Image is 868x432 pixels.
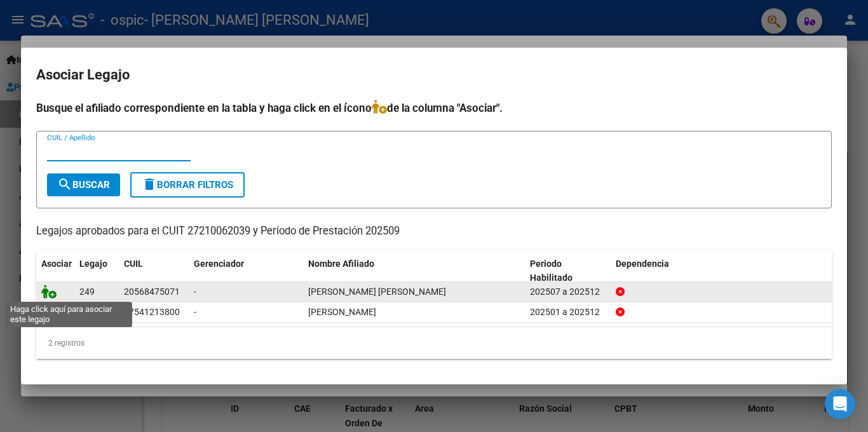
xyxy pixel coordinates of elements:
[124,305,180,320] div: 27541213800
[189,250,303,292] datatable-header-cell: Gerenciador
[79,287,95,297] span: 249
[79,259,107,269] span: Legajo
[303,250,525,292] datatable-header-cell: Nombre Afiliado
[194,287,196,297] span: -
[36,224,832,240] p: Legajos aprobados para el CUIT 27210062039 y Período de Prestación 202509
[308,259,374,269] span: Nombre Afiliado
[142,177,157,192] mat-icon: delete
[41,259,72,269] span: Asociar
[525,250,611,292] datatable-header-cell: Periodo Habilitado
[530,285,606,299] div: 202507 a 202512
[124,259,143,269] span: CUIL
[530,305,606,320] div: 202501 a 202512
[142,179,233,191] span: Borrar Filtros
[36,327,832,359] div: 2 registros
[47,173,120,196] button: Buscar
[119,250,189,292] datatable-header-cell: CUIL
[130,172,245,198] button: Borrar Filtros
[616,259,669,269] span: Dependencia
[57,177,72,192] mat-icon: search
[308,287,446,297] span: BALDASSARE FELIPE JOAQUIN ALEXANDER
[611,250,832,292] datatable-header-cell: Dependencia
[308,307,376,317] span: BROYA BERENICE PALOMA
[194,307,196,317] span: -
[36,250,74,292] datatable-header-cell: Asociar
[530,259,573,283] span: Periodo Habilitado
[74,250,119,292] datatable-header-cell: Legajo
[124,285,180,299] div: 20568475071
[825,389,855,419] div: Open Intercom Messenger
[36,100,832,116] h4: Busque el afiliado correspondiente en la tabla y haga click en el ícono de la columna "Asociar".
[36,63,832,87] h2: Asociar Legajo
[194,259,244,269] span: Gerenciador
[57,179,110,191] span: Buscar
[79,307,95,317] span: 170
